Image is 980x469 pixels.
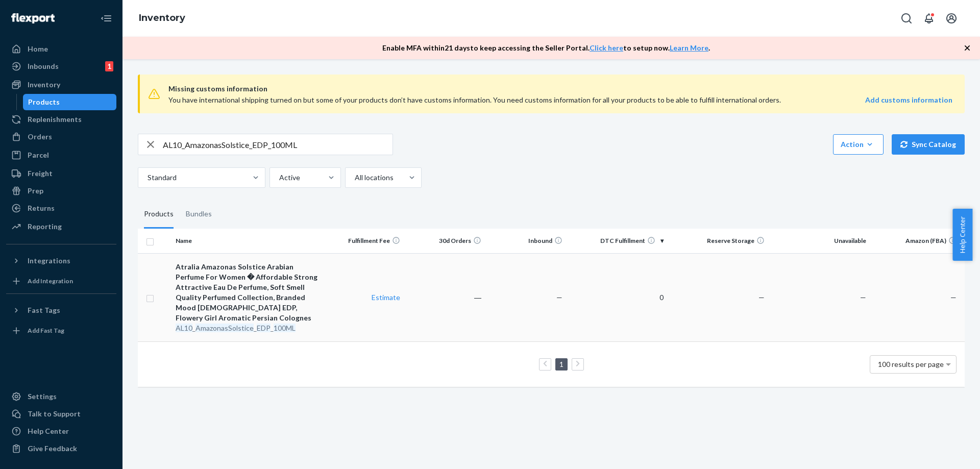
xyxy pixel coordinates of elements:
td: 0 [567,253,668,341]
div: 1 [105,61,113,71]
a: Inventory [6,77,116,93]
div: Home [28,44,48,54]
em: AmazonasSolstice [195,324,254,332]
div: Products [144,200,174,229]
span: Missing customs information [168,83,952,95]
a: Returns [6,200,116,216]
div: Add Integration [28,277,73,285]
a: Inventory [139,12,185,23]
a: Freight [6,165,116,182]
div: Settings [28,391,57,402]
div: Integrations [28,256,70,266]
button: Action [833,134,884,155]
div: Inbounds [28,61,59,71]
a: Page 1 is your current page [557,360,566,368]
em: AL10 [176,324,192,332]
a: Estimate [372,293,400,302]
button: Help Center [952,209,972,261]
ol: breadcrumbs [131,4,193,33]
a: Prep [6,183,116,199]
span: — [860,293,866,302]
input: Active [278,172,279,183]
div: You have international shipping turned on but some of your products don’t have customs informatio... [168,95,796,105]
p: Enable MFA within 21 days to keep accessing the Seller Portal. to setup now. . [382,43,710,53]
div: Add Fast Tag [28,326,64,335]
a: Add customs information [865,95,952,105]
strong: Add customs information [865,95,952,104]
th: DTC Fulfillment [567,229,668,253]
a: Add Integration [6,273,116,289]
a: Replenishments [6,111,116,128]
input: Standard [146,172,148,183]
th: Amazon (FBA) [870,229,965,253]
th: Fulfillment Fee [324,229,405,253]
div: Atralia Amazonas Solstice Arabian Perfume For Women � Affordable Strong Attractive Eau De Perfume... [176,262,320,323]
div: Help Center [28,426,69,436]
a: Reporting [6,218,116,235]
input: Search inventory by name or sku [163,134,393,155]
th: Inbound [485,229,567,253]
th: 30d Orders [404,229,485,253]
div: Returns [28,203,55,213]
div: Freight [28,168,53,179]
button: Integrations [6,253,116,269]
a: Parcel [6,147,116,163]
span: — [556,293,562,302]
div: Replenishments [28,114,82,125]
div: _ _ _ [176,323,320,333]
a: Help Center [6,423,116,439]
img: Flexport logo [11,13,55,23]
div: Parcel [28,150,49,160]
div: Give Feedback [28,443,77,454]
a: Settings [6,388,116,405]
button: Open notifications [919,8,939,29]
a: Learn More [670,43,708,52]
th: Name [171,229,324,253]
div: Prep [28,186,43,196]
a: Orders [6,129,116,145]
em: EDP [257,324,271,332]
input: All locations [354,172,355,183]
th: Unavailable [769,229,870,253]
div: Products [28,97,60,107]
th: Reserve Storage [668,229,769,253]
div: Orders [28,132,52,142]
div: Action [841,139,876,150]
a: Inbounds1 [6,58,116,75]
span: — [950,293,957,302]
div: Reporting [28,221,62,232]
span: — [758,293,765,302]
div: Talk to Support [28,409,81,419]
span: 100 results per page [878,360,944,368]
a: Add Fast Tag [6,323,116,339]
button: Close Navigation [96,8,116,29]
td: ― [404,253,485,341]
div: Fast Tags [28,305,60,315]
a: Products [23,94,117,110]
button: Sync Catalog [892,134,965,155]
button: Open account menu [941,8,962,29]
div: Bundles [186,200,212,229]
div: Inventory [28,80,60,90]
a: Click here [590,43,623,52]
a: Home [6,41,116,57]
a: Talk to Support [6,406,116,422]
button: Fast Tags [6,302,116,318]
button: Open Search Box [896,8,917,29]
button: Give Feedback [6,440,116,457]
em: 100ML [274,324,296,332]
